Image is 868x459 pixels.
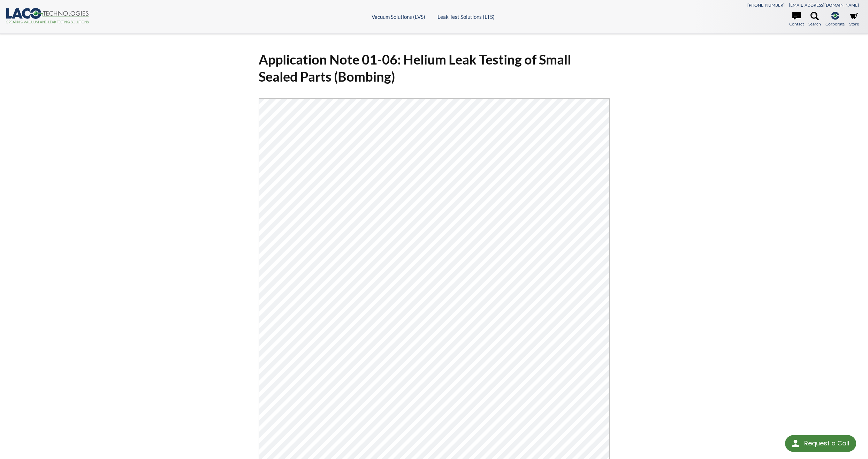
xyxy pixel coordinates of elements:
img: round button [790,438,801,449]
a: Leak Test Solutions (LTS) [437,14,495,20]
a: Contact [789,12,804,27]
span: Corporate [825,21,845,27]
a: [EMAIL_ADDRESS][DOMAIN_NAME] [789,2,859,8]
a: Store [849,12,859,27]
a: Vacuum Solutions (LVS) [372,14,425,20]
h1: Application Note 01-06: Helium Leak Testing of Small Sealed Parts (Bombing) [259,51,610,85]
div: Request a Call [785,435,856,452]
a: Search [808,12,821,27]
a: [PHONE_NUMBER] [747,2,785,8]
div: Request a Call [804,435,849,451]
